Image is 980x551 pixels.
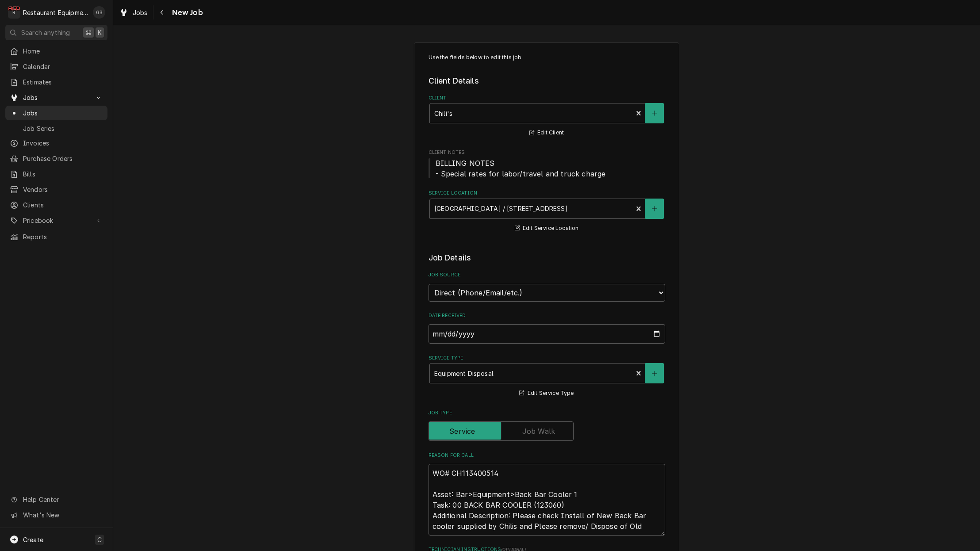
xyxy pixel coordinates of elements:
[652,206,657,212] svg: Create New Location
[5,44,107,58] a: Home
[429,190,665,197] label: Service Location
[5,508,107,522] a: Go to What's New
[23,169,103,179] span: Bills
[23,154,103,163] span: Purchase Orders
[513,223,580,234] button: Edit Service Location
[429,149,665,179] div: Client Notes
[23,138,103,148] span: Invoices
[429,149,665,156] span: Client Notes
[5,75,107,89] a: Estimates
[429,312,665,344] div: Date Received
[98,28,102,37] span: K
[429,75,665,87] legend: Client Details
[652,371,657,377] svg: Create New Service
[23,93,90,102] span: Jobs
[133,8,148,17] span: Jobs
[429,464,665,536] textarea: WO# CH113400514 Asset: Bar>Equipment>Back Bar Cooler 1 Task: 00 BACK BAR COOLER (123060) Addition...
[429,272,665,301] div: Job Source
[429,324,665,344] input: yyyy-mm-dd
[436,159,606,178] span: BILLING NOTES - Special rates for labor/travel and truck charge
[5,182,107,197] a: Vendors
[5,136,107,150] a: Invoices
[5,59,107,74] a: Calendar
[429,409,665,417] label: Job Type
[429,355,665,362] label: Service Type
[429,272,665,279] label: Job Source
[5,230,107,244] a: Reports
[23,510,102,520] span: What's New
[8,6,20,19] div: R
[93,6,105,19] div: GB
[23,536,43,543] span: Create
[429,409,665,441] div: Job Type
[155,5,169,19] button: Navigate back
[528,127,565,138] button: Edit Client
[23,216,90,225] span: Pricebook
[5,106,107,120] a: Jobs
[23,8,88,17] div: Restaurant Equipment Diagnostics
[5,121,107,136] a: Job Series
[429,312,665,319] label: Date Received
[21,28,70,37] span: Search anything
[23,108,103,118] span: Jobs
[23,232,103,241] span: Reports
[429,452,665,459] label: Reason For Call
[23,200,103,210] span: Clients
[429,95,665,138] div: Client
[5,151,107,166] a: Purchase Orders
[5,25,107,40] button: Search anything⌘K
[429,452,665,536] div: Reason For Call
[645,199,664,219] button: Create New Location
[429,158,665,179] span: Client Notes
[645,103,664,123] button: Create New Client
[5,90,107,105] a: Go to Jobs
[23,77,103,87] span: Estimates
[23,124,103,133] span: Job Series
[429,95,665,102] label: Client
[97,535,102,544] span: C
[23,46,103,56] span: Home
[429,54,665,61] p: Use the fields below to edit this job:
[645,363,664,383] button: Create New Service
[518,388,575,399] button: Edit Service Type
[429,252,665,264] legend: Job Details
[23,62,103,71] span: Calendar
[93,6,105,19] div: Gary Beaver's Avatar
[429,355,665,398] div: Service Type
[5,198,107,212] a: Clients
[652,110,657,116] svg: Create New Client
[169,7,203,19] span: New Job
[23,185,103,194] span: Vendors
[23,495,102,504] span: Help Center
[5,492,107,507] a: Go to Help Center
[5,167,107,181] a: Bills
[116,5,151,20] a: Jobs
[5,213,107,228] a: Go to Pricebook
[8,6,20,19] div: Restaurant Equipment Diagnostics's Avatar
[85,28,92,37] span: ⌘
[429,190,665,233] div: Service Location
